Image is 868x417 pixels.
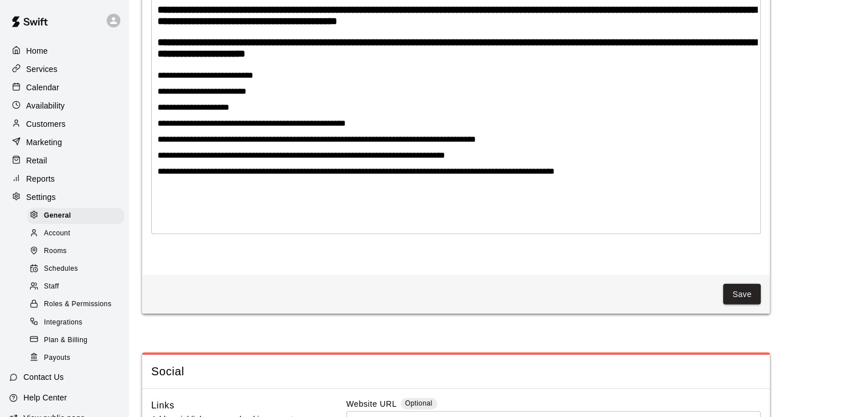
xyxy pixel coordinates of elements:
span: Payouts [44,352,70,364]
div: Rooms [27,243,124,259]
p: Customers [26,118,66,130]
p: Help Center [23,392,67,403]
h6: Links [151,398,175,413]
a: Staff [27,278,128,296]
span: Optional [405,399,433,407]
span: Schedules [44,263,78,275]
a: Schedules [27,260,128,278]
span: Integrations [44,317,83,328]
div: Account [27,226,124,242]
p: Services [26,63,58,75]
a: Settings [9,189,119,206]
div: Roles & Permissions [27,296,124,312]
div: Schedules [27,261,124,277]
label: Website URL [346,398,397,411]
div: Plan & Billing [27,332,124,348]
p: Reports [26,173,55,185]
a: Retail [9,152,119,169]
a: Roles & Permissions [27,296,128,314]
span: Staff [44,281,59,292]
a: Availability [9,97,119,114]
a: Plan & Billing [27,331,128,349]
span: Plan & Billing [44,335,87,346]
span: General [44,210,71,222]
span: Rooms [44,246,67,257]
p: Availability [26,100,65,111]
p: Contact Us [23,371,64,383]
span: Roles & Permissions [44,299,111,310]
p: Settings [26,191,56,203]
a: Calendar [9,79,119,96]
a: Home [9,42,119,59]
a: Services [9,61,119,78]
p: Calendar [26,82,59,93]
a: Reports [9,170,119,187]
span: Social [151,364,761,379]
a: General [27,207,128,224]
div: General [27,208,124,224]
a: Rooms [27,243,128,260]
a: Payouts [27,349,128,367]
div: Payouts [27,350,124,366]
a: Marketing [9,134,119,151]
a: Customers [9,115,119,133]
span: Account [44,228,70,239]
a: Integrations [27,314,128,331]
p: Marketing [26,137,62,148]
a: Account [27,224,128,242]
div: Staff [27,279,124,295]
p: Retail [26,155,47,166]
p: Home [26,45,48,57]
div: Integrations [27,315,124,331]
button: Save [723,284,761,305]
